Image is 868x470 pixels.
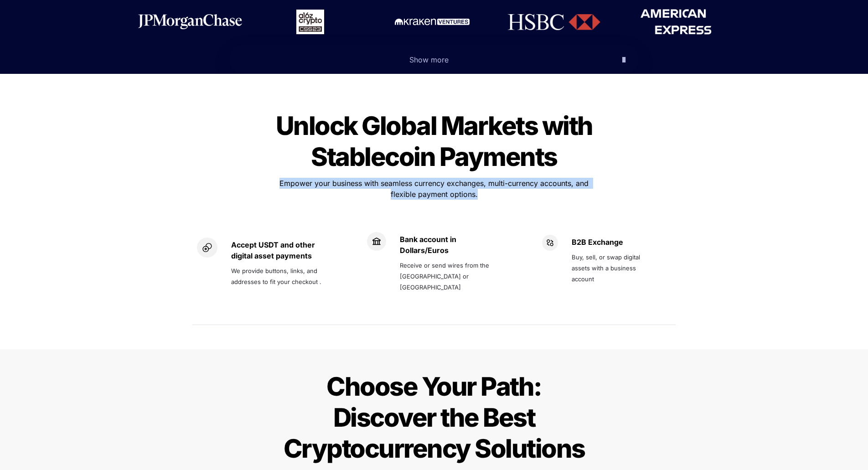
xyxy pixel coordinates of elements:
[400,262,491,291] span: Receive or send wires from the [GEOGRAPHIC_DATA] or [GEOGRAPHIC_DATA]
[400,235,458,255] strong: Bank account in Dollars/Euros
[572,253,642,283] span: Buy, sell, or swap digital assets with a business account
[229,46,639,74] button: Show more
[276,110,597,172] span: Unlock Global Markets with Stablecoin Payments
[231,267,321,285] span: We provide buttons, links, and addresses to fit your checkout .
[572,238,623,247] strong: B2B Exchange
[284,371,585,464] span: Choose Your Path: Discover the Best Cryptocurrency Solutions
[409,55,449,64] span: Show more
[231,240,317,260] strong: Accept USDT and other digital asset payments
[279,179,591,199] span: Empower your business with seamless currency exchanges, multi-currency accounts, and flexible pay...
